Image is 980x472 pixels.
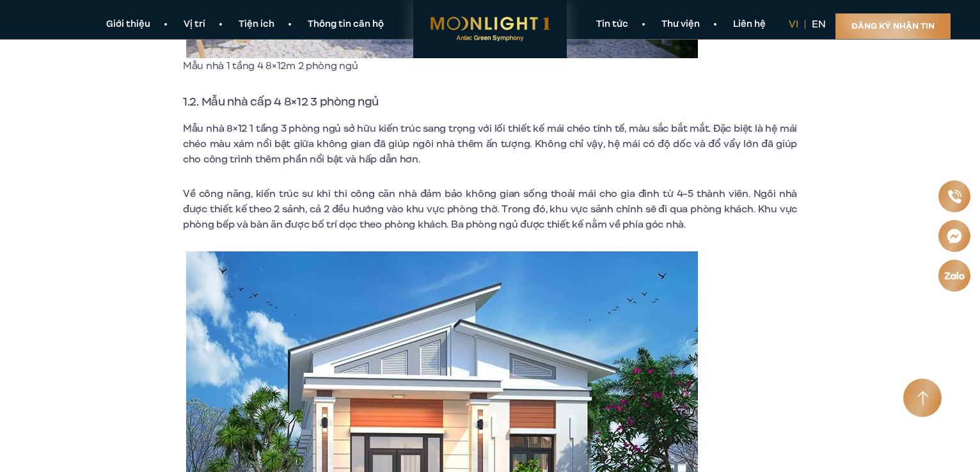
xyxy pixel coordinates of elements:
[580,18,645,31] a: Tin tức
[222,18,291,31] a: Tiện ích
[167,18,222,31] a: Vị trí
[291,18,400,31] a: Thông tin căn hộ
[183,93,379,110] span: 1.2. Mẫu nhà cấp 4 8×12 3 phòng ngủ
[183,58,701,74] p: Mẫu nhà 1 tầng 4 8×12m 2 phòng ngủ
[645,18,716,31] a: Thư viện
[716,18,782,31] a: Liên hệ
[183,122,797,166] span: Mẫu nhà 8×12 1 tầng 3 phòng ngủ sở hữu kiến trúc sang trọng với lối thiết kế mái chéo tinh tế, mà...
[946,188,963,205] img: Phone icon
[945,226,964,245] img: Messenger icon
[789,17,798,31] a: vi
[90,18,167,31] a: Giới thiệu
[183,187,797,232] span: Về công năng, kiến trúc sư khi thi công căn nhà đảm bảo không gian sống thoải mái cho gia đình từ...
[943,269,965,282] img: Zalo icon
[812,17,826,31] a: en
[917,391,928,405] img: Arrow icon
[835,13,951,39] a: Đăng ký nhận tin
